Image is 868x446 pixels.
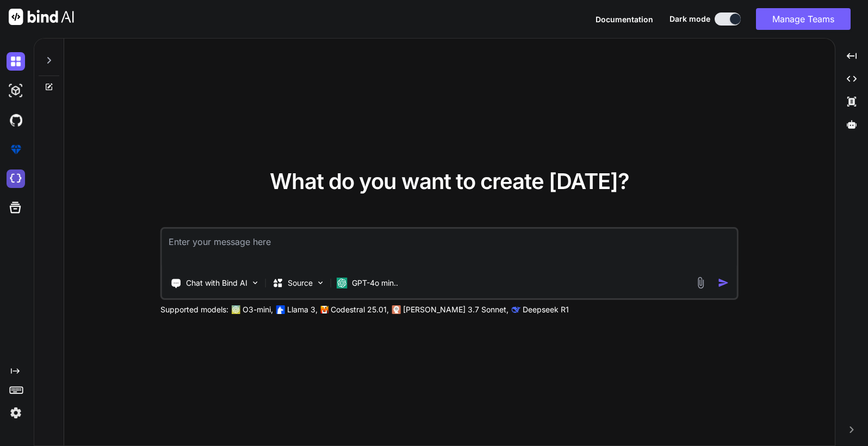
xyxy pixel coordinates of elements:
button: Documentation [596,14,653,25]
p: Deepseek R1 [523,304,569,315]
p: Llama 3, [287,304,318,315]
p: Codestral 25.01, [331,304,389,315]
p: GPT-4o min.. [352,278,398,288]
img: darkChat [7,52,25,71]
img: Pick Models [316,278,325,287]
span: What do you want to create [DATE]? [270,168,629,194]
p: O3-mini, [243,304,273,315]
img: Bind AI [9,9,74,25]
img: githubDark [7,111,25,129]
img: settings [7,404,25,422]
button: Manage Teams [756,8,851,30]
img: Llama2 [276,305,285,314]
p: Source [288,278,313,288]
p: Supported models: [160,304,228,315]
span: Dark mode [669,14,710,24]
img: premium [7,140,25,159]
img: darkAi-studio [7,81,25,100]
img: attachment [695,277,707,289]
p: Chat with Bind AI [186,278,247,288]
img: Mistral-AI [321,306,328,313]
img: GPT-4 [232,305,240,314]
img: claude [512,305,520,314]
img: Pick Tools [251,278,260,287]
span: Documentation [596,15,653,24]
img: cloudideIcon [7,169,25,188]
img: claude [392,305,401,314]
p: [PERSON_NAME] 3.7 Sonnet, [403,304,509,315]
img: GPT-4o mini [337,278,348,288]
img: icon [718,277,729,288]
